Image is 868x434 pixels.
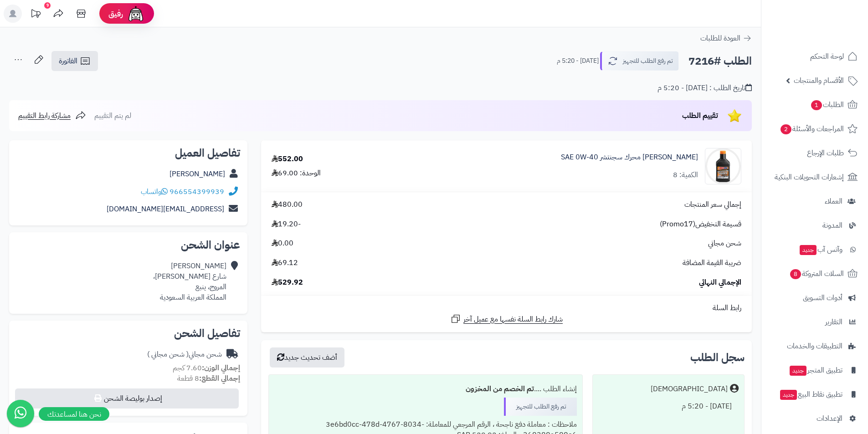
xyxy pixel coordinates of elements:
[272,154,303,164] div: 552.00
[153,261,226,302] div: [PERSON_NAME] شارع [PERSON_NAME]، المروج، ينبع المملكة العربية السعودية
[682,110,718,121] span: تقييم الطلب
[810,98,844,111] span: الطلبات
[598,398,739,415] div: [DATE] - 5:20 م
[44,2,51,9] div: 9
[780,390,797,400] span: جديد
[767,335,863,357] a: التطبيقات والخدمات
[787,340,842,352] span: التطبيقات والخدمات
[463,314,563,325] span: شارك رابط السلة نفسها مع عميل آخر
[16,148,240,158] h2: تفاصيل العميل
[504,398,577,416] div: تم رفع الطلب للتجهيز
[705,148,741,184] img: AMSOIL%2040SS-90x90.jpg
[272,258,298,268] span: 69.12
[767,214,863,236] a: المدونة
[173,363,240,373] small: 7.60 كجم
[803,291,842,304] span: أدوات التسويق
[274,380,576,398] div: إنشاء الطلب ....
[169,168,225,179] a: [PERSON_NAME]
[807,147,844,159] span: طلبات الإرجاع
[700,33,740,44] span: العودة للطلبات
[466,383,534,394] b: تم الخصم من المخزون
[16,328,240,339] h2: تفاصيل الشحن
[790,269,801,279] span: 8
[800,245,817,255] span: جديد
[767,190,863,212] a: العملاء
[94,110,131,121] span: لم يتم التقييم
[781,124,791,134] span: 2
[780,123,844,135] span: المراجعات والأسئلة
[683,258,741,268] span: ضريبة القيمة المضافة
[169,186,224,197] a: 966554399939
[270,347,344,368] button: أضف تحديث جديد
[767,408,863,429] a: الإعدادات
[18,110,71,121] span: مشاركة رابط التقييم
[24,5,47,25] a: تحديثات المنصة
[16,240,240,250] h2: عنوان الشحن
[817,412,842,425] span: الإعدادات
[15,388,239,408] button: إصدار بوليصة الشحن
[177,373,240,384] small: 8 قطعة
[767,46,863,67] a: لوحة التحكم
[59,56,77,66] span: الفاتورة
[107,204,224,214] a: [EMAIL_ADDRESS][DOMAIN_NAME]
[688,52,752,71] h2: الطلب #7216
[657,83,752,93] div: تاريخ الطلب : [DATE] - 5:20 م
[127,5,145,23] img: ai-face.png
[147,349,222,360] div: شحن مجاني
[557,56,599,66] small: [DATE] - 5:20 م
[767,94,863,116] a: الطلبات1
[272,277,303,288] span: 529.92
[18,110,86,121] a: مشاركة رابط التقييم
[825,195,842,208] span: العملاء
[272,238,293,249] span: 0.00
[199,373,240,384] strong: إجمالي القطع:
[767,359,863,381] a: تطبيق المتجرجديد
[790,366,806,376] span: جديد
[51,51,98,71] a: الفاتورة
[779,388,842,401] span: تطبيق نقاط البيع
[767,383,863,405] a: تطبيق نقاط البيعجديد
[767,166,863,188] a: إشعارات التحويلات البنكية
[673,170,698,180] div: الكمية: 8
[272,199,303,210] span: 480.00
[767,239,863,260] a: وآتس آبجديد
[651,384,728,394] div: [DEMOGRAPHIC_DATA]
[767,311,863,333] a: التقارير
[108,8,123,19] span: رفيق
[810,50,844,63] span: لوحة التحكم
[789,267,844,280] span: السلات المتروكة
[799,243,842,256] span: وآتس آب
[600,51,679,71] button: تم رفع الطلب للتجهيز
[806,26,859,45] img: logo-2.png
[767,287,863,309] a: أدوات التسويق
[202,363,240,373] strong: إجمالي الوزن:
[811,100,822,110] span: 1
[708,238,741,249] span: شحن مجاني
[825,316,842,328] span: التقارير
[775,171,844,184] span: إشعارات التحويلات البنكية
[789,364,842,377] span: تطبيق المتجر
[660,219,741,230] span: قسيمة التخفيض(Promo17)
[767,142,863,164] a: طلبات الإرجاع
[272,168,321,179] div: الوحدة: 69.00
[794,74,844,87] span: الأقسام والمنتجات
[272,219,301,230] span: -19.20
[699,277,741,288] span: الإجمالي النهائي
[450,313,563,325] a: شارك رابط السلة نفسها مع عميل آخر
[147,349,189,360] span: ( شحن مجاني )
[684,199,741,210] span: إجمالي سعر المنتجات
[700,33,752,44] a: العودة للطلبات
[265,303,748,313] div: رابط السلة
[767,263,863,285] a: السلات المتروكة8
[822,219,842,232] span: المدونة
[767,118,863,140] a: المراجعات والأسئلة2
[561,152,698,163] a: [PERSON_NAME] محرك سجنتشر SAE 0W-40
[141,186,168,197] a: واتساب
[690,352,745,363] h3: سجل الطلب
